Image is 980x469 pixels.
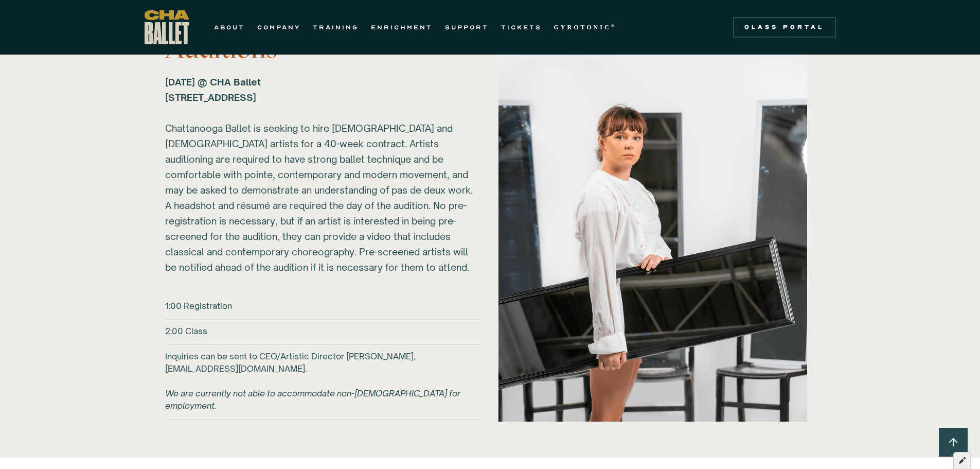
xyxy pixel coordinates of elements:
[214,21,245,33] a: ABOUT
[554,21,617,33] a: GYROTONIC®
[257,21,300,33] a: COMPANY
[165,350,482,412] h6: Inquiries can be sent to CEO/Artistic Director [PERSON_NAME], [EMAIL_ADDRESS][DOMAIN_NAME].
[165,76,261,103] strong: [DATE] @ CHA Ballet [STREET_ADDRESS] ‍
[739,23,830,31] div: Class Portal
[611,23,617,28] sup: ®
[371,21,433,33] a: ENRICHMENT
[554,24,611,31] strong: GYROTONIC
[165,33,482,64] h3: Auditions
[165,388,460,411] em: We are currently not able to accommodate non-[DEMOGRAPHIC_DATA] for employment.
[165,325,207,337] h6: 2:00 Class
[501,21,542,33] a: TICKETS
[145,10,189,44] a: home
[165,300,232,312] h6: 1:00 Registration
[445,21,489,33] a: SUPPORT
[733,17,836,38] a: Class Portal
[165,74,474,275] div: Chattanooga Ballet is seeking to hire [DEMOGRAPHIC_DATA] and [DEMOGRAPHIC_DATA] artists for a 40-...
[313,21,359,33] a: TRAINING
